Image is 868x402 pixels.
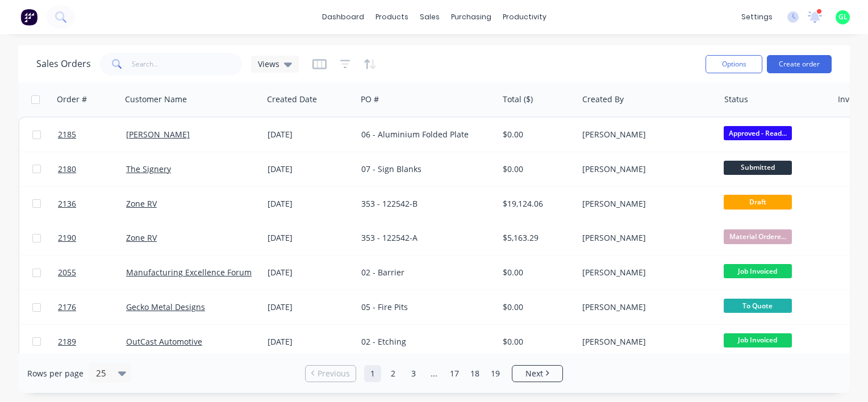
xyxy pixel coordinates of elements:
[582,301,708,313] div: [PERSON_NAME]
[364,365,381,382] a: Page 1 is your current page
[361,267,487,278] div: 02 - Barrier
[503,232,569,244] div: $5,163.29
[361,94,379,105] div: PO #
[361,198,487,210] div: 353 - 122542-B
[268,164,352,175] div: [DATE]
[724,195,792,209] span: Draft
[361,232,487,244] div: 353 - 122542-A
[582,198,708,210] div: [PERSON_NAME]
[361,301,487,313] div: 05 - Fire Pits
[724,264,792,278] span: Job Invoiced
[582,164,708,175] div: [PERSON_NAME]
[57,94,87,105] div: Order #
[414,9,445,26] div: sales
[446,365,463,382] a: Page 17
[582,336,708,347] div: [PERSON_NAME]
[58,164,76,175] span: 2180
[582,129,708,140] div: [PERSON_NAME]
[258,58,279,70] span: Views
[126,129,190,140] a: [PERSON_NAME]
[268,129,352,140] div: [DATE]
[126,164,171,174] a: The Signery
[425,365,443,382] a: Jump forward
[126,336,202,347] a: OutCast Automotive
[27,368,84,379] span: Rows per page
[267,94,317,105] div: Created Date
[503,198,569,210] div: $19,124.06
[125,94,187,105] div: Customer Name
[58,267,76,278] span: 2055
[301,365,567,382] ul: Pagination
[582,94,624,105] div: Created By
[767,55,832,73] button: Create order
[582,232,708,244] div: [PERSON_NAME]
[126,198,157,209] a: Zone RV
[58,129,76,140] span: 2185
[58,232,76,244] span: 2190
[525,368,543,379] span: Next
[318,368,350,379] span: Previous
[268,267,352,278] div: [DATE]
[268,301,352,313] div: [DATE]
[126,301,205,312] a: Gecko Metal Designs
[126,267,252,278] a: Manufacturing Excellence Forum
[503,94,533,105] div: Total ($)
[503,301,569,313] div: $0.00
[361,129,487,140] div: 06 - Aluminium Folded Plate
[58,301,76,313] span: 2176
[58,118,126,152] a: 2185
[724,126,792,140] span: Approved - Read...
[20,9,37,26] img: Factory
[58,187,126,221] a: 2136
[268,198,352,210] div: [DATE]
[724,333,792,347] span: Job Invoiced
[497,9,552,26] div: productivity
[503,129,569,140] div: $0.00
[838,12,848,22] span: GL
[466,365,483,382] a: Page 18
[361,164,487,175] div: 07 - Sign Blanks
[503,164,569,175] div: $0.00
[58,152,126,186] a: 2180
[126,232,157,243] a: Zone RV
[370,9,414,26] div: products
[487,365,504,382] a: Page 19
[316,9,370,26] a: dashboard
[268,232,352,244] div: [DATE]
[724,94,748,105] div: Status
[582,267,708,278] div: [PERSON_NAME]
[36,58,91,69] h1: Sales Orders
[445,9,497,26] div: purchasing
[503,267,569,278] div: $0.00
[268,336,352,347] div: [DATE]
[58,290,126,324] a: 2176
[724,161,792,175] span: Submitted
[58,198,76,210] span: 2136
[724,229,792,244] span: Material Ordere...
[405,365,422,382] a: Page 3
[58,325,126,359] a: 2189
[724,299,792,313] span: To Quote
[503,336,569,347] div: $0.00
[58,256,126,290] a: 2055
[512,368,562,379] a: Next page
[385,365,402,382] a: Page 2
[58,221,126,255] a: 2190
[706,55,762,73] button: Options
[132,53,243,76] input: Search...
[58,336,76,347] span: 2189
[361,336,487,347] div: 02 - Etching
[306,368,356,379] a: Previous page
[736,9,778,26] div: settings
